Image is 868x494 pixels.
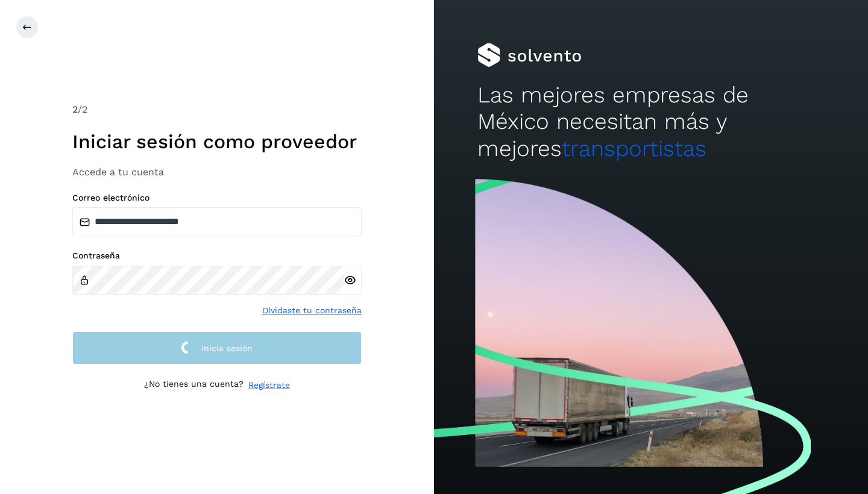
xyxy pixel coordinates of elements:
[72,251,362,261] label: Contraseña
[201,344,253,352] span: Inicia sesión
[72,104,78,115] span: 2
[262,304,362,317] a: Olvidaste tu contraseña
[72,130,362,153] h1: Iniciar sesión como proveedor
[72,193,362,203] label: Correo electrónico
[477,82,825,162] h2: Las mejores empresas de México necesitan más y mejores
[72,331,362,364] button: Inicia sesión
[144,379,244,392] p: ¿No tienes una cuenta?
[72,102,362,117] div: /2
[562,136,706,161] span: transportistas
[248,379,290,392] a: Regístrate
[72,166,362,178] h3: Accede a tu cuenta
